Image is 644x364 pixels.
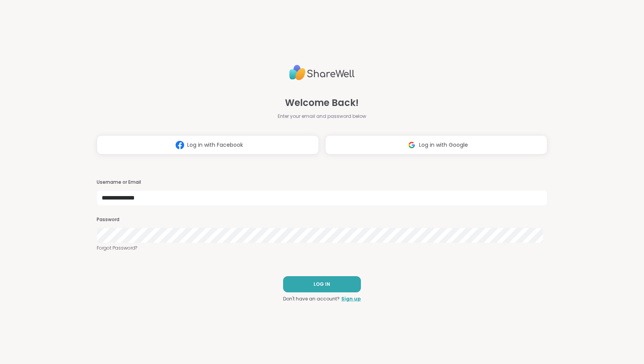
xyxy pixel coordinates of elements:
[325,135,547,154] button: Log in with Google
[97,179,547,186] h3: Username or Email
[173,138,187,152] img: ShareWell Logomark
[97,245,547,252] a: Forgot Password?
[341,295,361,302] a: Sign up
[404,138,419,152] img: ShareWell Logomark
[187,141,243,149] span: Log in with Facebook
[314,281,330,288] span: LOG IN
[278,113,366,120] span: Enter your email and password below
[289,62,355,84] img: ShareWell Logo
[283,295,340,302] span: Don't have an account?
[419,141,468,149] span: Log in with Google
[97,135,319,154] button: Log in with Facebook
[285,96,359,110] span: Welcome Back!
[97,216,547,223] h3: Password
[283,276,361,292] button: LOG IN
